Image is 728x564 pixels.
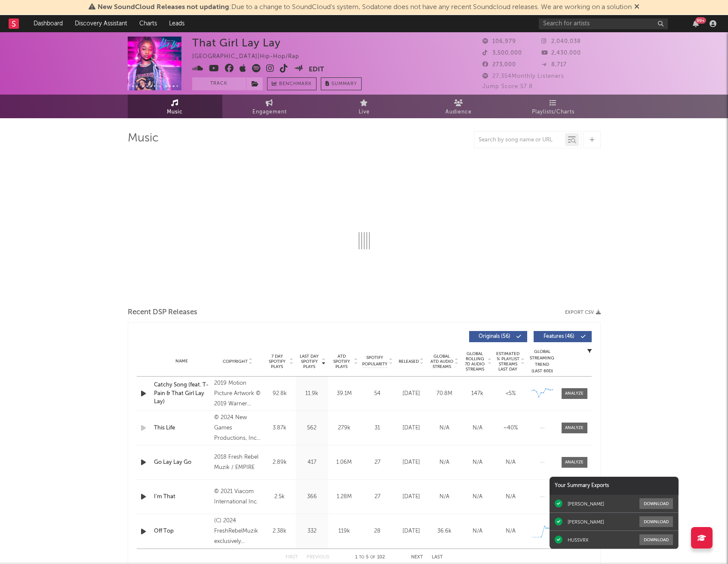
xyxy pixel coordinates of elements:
[298,424,326,432] div: 562
[430,424,459,432] div: N/A
[309,64,324,75] button: Edit
[399,359,419,364] span: Released
[192,77,246,90] button: Track
[496,458,525,467] div: N/A
[266,527,294,536] div: 2.38k
[266,493,294,501] div: 2.5k
[252,107,287,117] span: Engagement
[541,50,581,56] span: 2,430,000
[397,493,426,501] div: [DATE]
[496,493,525,501] div: N/A
[330,354,353,369] span: ATD Spotify Plays
[307,555,329,560] button: Previous
[506,95,601,118] a: Playlists/Charts
[154,493,210,501] a: I'm That
[347,552,394,563] div: 1 5 102
[541,62,567,67] span: 8,717
[128,307,197,318] span: Recent DSP Releases
[693,20,699,27] button: 99+
[266,389,294,398] div: 92.8k
[192,37,281,49] div: That Girl Lay Lay
[430,354,454,369] span: Global ATD Audio Streams
[463,389,492,398] div: 147k
[321,77,362,90] button: Summary
[69,15,133,32] a: Discovery Assistant
[529,349,555,374] div: Global Streaming Trend (Last 60D)
[214,516,261,547] div: (C) 2024 FreshRebelMuzik exclusively licensed to Beatroot LLC
[359,555,364,559] span: to
[568,519,604,525] div: [PERSON_NAME]
[695,17,706,24] div: 99 +
[317,95,412,118] a: Live
[475,334,514,339] span: Originals ( 56 )
[539,334,579,339] span: Features ( 46 )
[154,358,210,365] div: Name
[430,458,459,467] div: N/A
[330,458,358,467] div: 1.06M
[568,501,604,507] div: [PERSON_NAME]
[534,331,592,342] button: Features(46)
[330,527,358,536] div: 119k
[192,52,309,62] div: [GEOGRAPHIC_DATA] | Hip-Hop/Rap
[565,310,601,315] button: Export CSV
[463,493,492,501] div: N/A
[154,381,210,406] a: Catchy Song (feat. T-Pain & That Girl Lay Lay)
[541,39,581,44] span: 2,040,038
[279,79,312,89] span: Benchmark
[298,493,326,501] div: 366
[286,555,298,560] button: First
[482,84,533,89] span: Jump Score: 57.8
[482,62,516,67] span: 273,000
[568,537,589,543] div: HUSSVRX
[430,389,459,398] div: 70.8M
[223,359,248,364] span: Copyright
[482,39,516,44] span: 106,979
[474,137,565,144] input: Search by song name or URL
[332,82,357,86] span: Summary
[154,527,210,536] a: Off Top
[214,452,261,473] div: 2018 Fresh Rebel Muzik / EMPIRE
[496,527,525,536] div: N/A
[298,354,321,369] span: Last Day Spotify Plays
[430,527,459,536] div: 36.6k
[397,527,426,536] div: [DATE]
[266,458,294,467] div: 2.89k
[330,493,358,501] div: 1.28M
[266,354,289,369] span: 7 Day Spotify Plays
[539,18,668,29] input: Search for artists
[128,95,222,118] a: Music
[445,107,472,117] span: Audience
[359,107,370,117] span: Live
[214,487,261,507] div: © 2021 Viacom International Inc.
[298,389,326,398] div: 11.9k
[362,458,393,467] div: 27
[267,77,316,90] a: Benchmark
[370,555,375,559] span: of
[222,95,317,118] a: Engagement
[133,15,163,32] a: Charts
[98,4,229,11] span: New SoundCloud Releases not updating
[154,424,210,432] a: This Life
[411,555,423,560] button: Next
[482,74,564,79] span: 27,354 Monthly Listeners
[167,107,183,117] span: Music
[362,527,393,536] div: 28
[639,498,673,509] button: Download
[639,534,673,545] button: Download
[362,424,393,432] div: 31
[432,555,443,560] button: Last
[214,413,261,444] div: © 2024 New Games Productions, Inc., an affiliated company of Paramount Global, under exclusive li...
[397,389,426,398] div: [DATE]
[496,424,525,432] div: ~ 40 %
[298,527,326,536] div: 332
[639,516,673,527] button: Download
[362,389,393,398] div: 54
[496,351,520,372] span: Estimated % Playlist Streams Last Day
[154,458,210,467] a: Go Lay Lay Go
[463,351,487,372] span: Global Rolling 7D Audio Streams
